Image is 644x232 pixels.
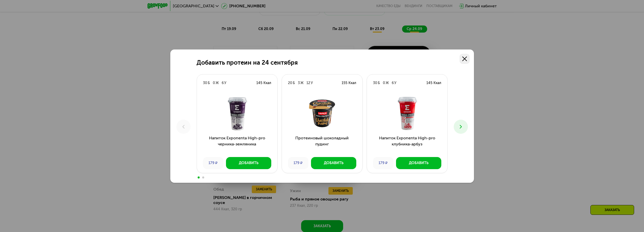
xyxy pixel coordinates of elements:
div: 155 Ккал [342,81,356,86]
h3: Напиток Exponenta High-pro черника-земляника [197,135,277,153]
div: Ж [300,81,303,86]
div: Б [208,81,210,86]
div: 145 Ккал [426,81,441,86]
div: У [394,81,396,86]
div: Б [378,81,380,86]
div: Добавить [409,161,428,166]
img: Напиток Exponenta High-pro клубника-арбуз [371,96,443,131]
div: 6 [222,81,224,86]
div: 145 Ккал [256,81,271,86]
div: 179 ₽ [288,157,308,169]
h2: Добавить протеин на 24 сентября [197,59,298,66]
div: 30 [203,81,207,86]
div: 30 [373,81,377,86]
img: Протеиновый шоколадный пудинг [286,96,358,131]
button: Добавить [311,157,356,169]
div: У [224,81,226,86]
h3: Протеиновый шоколадный пудинг [282,135,362,153]
div: 3 [298,81,300,86]
div: Добавить [324,161,343,166]
div: 20 [288,81,292,86]
div: 179 ₽ [373,157,393,169]
div: 12 [306,81,310,86]
h3: Напиток Exponenta High-pro клубника-арбуз [367,135,447,153]
div: 179 ₽ [203,157,223,169]
img: Напиток Exponenta High-pro черника-земляника [201,96,273,131]
div: 0 [213,81,215,86]
div: Добавить [239,161,258,166]
div: Ж [216,81,219,86]
div: Б [293,81,295,86]
button: Добавить [396,157,441,169]
button: Добавить [226,157,271,169]
div: Ж [386,81,389,86]
div: 6 [392,81,394,86]
div: У [311,81,313,86]
div: 0 [383,81,385,86]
